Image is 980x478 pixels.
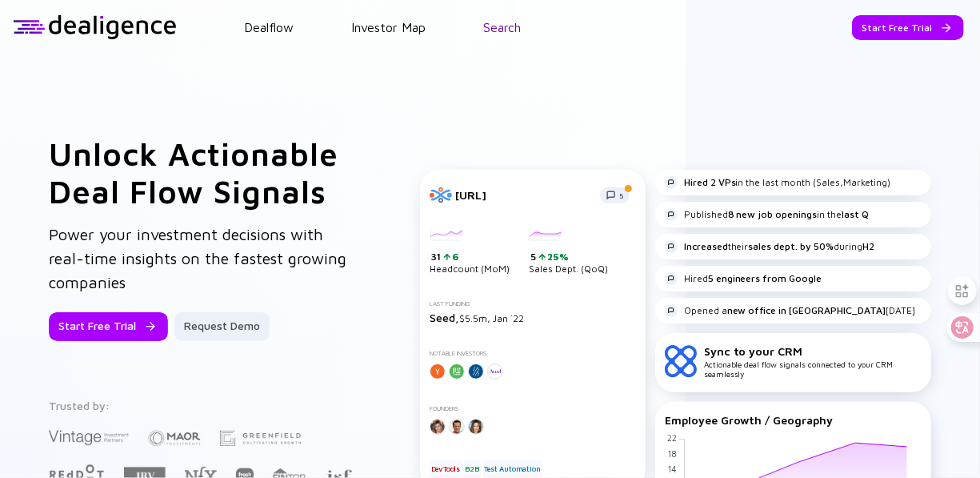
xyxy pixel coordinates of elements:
[49,135,356,210] h1: Unlock Actionable Deal Flow Signals
[430,311,459,324] span: Seed,
[483,460,542,476] div: Test Automation
[667,432,677,443] tspan: 22
[704,344,922,379] div: Actionable deal flow signals connected to your CRM seamlessly
[665,272,822,285] div: Hired
[529,229,608,275] div: Sales Dept. (QoQ)
[49,312,168,341] button: Start Free Trial
[665,208,870,221] div: Published in the
[665,413,922,427] div: Employee Growth / Geography
[174,312,270,341] button: Request Demo
[49,399,353,412] div: Trusted by:
[668,448,677,458] tspan: 18
[430,300,636,307] div: Last Funding
[49,225,346,291] span: Power your investment decisions with real-time insights on the fastest growing companies
[863,240,875,252] strong: H2
[148,425,201,452] img: Maor Investments
[483,20,521,34] a: Search
[220,431,301,446] img: Greenfield Partners
[852,15,964,40] button: Start Free Trial
[430,311,636,324] div: $5.5m, Jan `22
[704,344,922,358] div: Sync to your CRM
[842,208,870,220] strong: last Q
[450,251,459,263] div: 6
[668,463,677,473] tspan: 14
[431,251,510,263] div: 31
[749,240,834,252] strong: sales dept. by 50%
[546,251,569,263] div: 25%
[430,460,462,476] div: DevTools
[430,350,636,357] div: Notable Investors
[49,428,129,447] img: Vintage Investment Partners
[430,405,636,412] div: Founders
[351,20,426,34] a: Investor Map
[455,188,590,202] div: [URL]
[430,229,510,275] div: Headcount (MoM)
[665,304,916,317] div: Opened a [DATE]
[684,240,728,252] strong: Increased
[708,272,822,284] strong: 5 engineers from Google
[665,176,891,189] div: in the last month (Sales,Marketing)
[728,208,818,220] strong: 8 new job openings
[665,240,875,253] div: their during
[727,304,886,316] strong: new office in [GEOGRAPHIC_DATA]
[684,176,736,188] strong: Hired 2 VPs
[244,20,294,34] a: Dealflow
[530,251,608,263] div: 5
[464,460,481,476] div: B2B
